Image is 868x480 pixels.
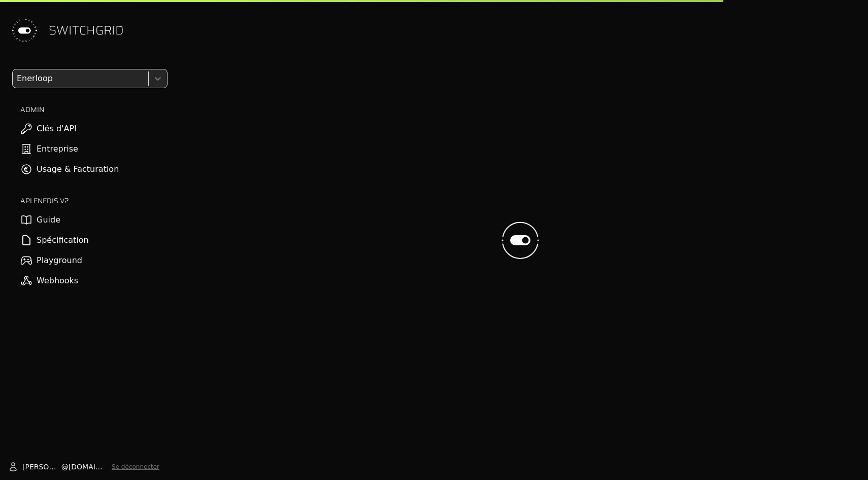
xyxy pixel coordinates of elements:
[61,462,69,472] span: @
[20,104,168,115] h2: ADMIN
[49,22,124,39] span: SWITCHGRID
[8,14,41,47] img: Switchgrid Logo
[20,196,168,206] h2: API ENEDIS v2
[22,462,61,472] span: [PERSON_NAME]
[112,463,159,471] button: Se déconnecter
[69,462,108,472] span: [DOMAIN_NAME]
